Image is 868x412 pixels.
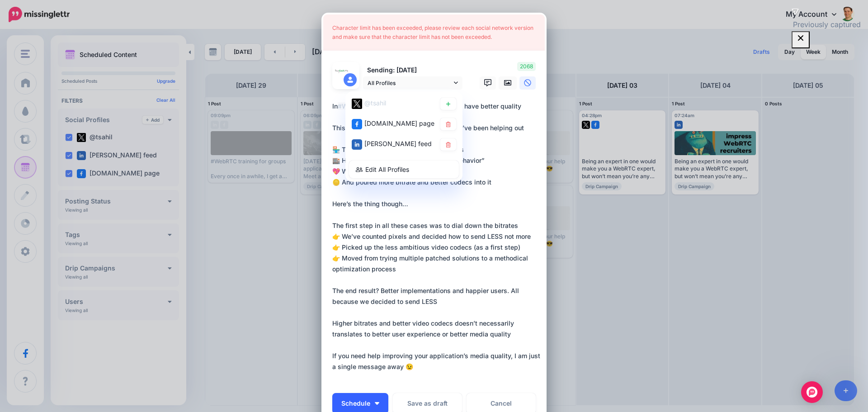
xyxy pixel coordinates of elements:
[364,119,434,127] span: [DOMAIN_NAME] page
[363,65,462,76] p: Sending: [DATE]
[801,381,823,403] div: Open Intercom Messenger
[332,101,540,372] div: In , you often need to send less to have better quality This dawned on me with the last 3 clients...
[335,65,348,78] img: 14446026_998167033644330_331161593929244144_n-bsa28576.png
[344,73,357,86] img: user_default_image.png
[375,402,379,405] img: arrow-down-white.png
[352,98,362,109] img: twitter-square.png
[352,139,362,149] img: linkedin-square.png
[349,161,459,178] a: Edit All Profiles
[364,99,386,107] span: @tsahil
[368,78,452,88] span: All Profiles
[341,400,370,407] span: Schedule
[363,76,462,90] a: All Profiles
[364,140,432,147] span: [PERSON_NAME] feed
[323,14,545,51] div: Character limit has been exceeded, please review each social network version and make sure that t...
[352,118,362,129] img: facebook-square.png
[517,62,536,71] span: 2068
